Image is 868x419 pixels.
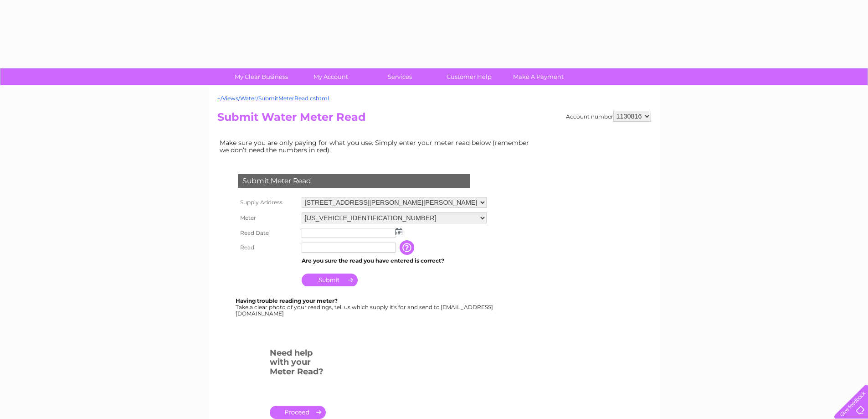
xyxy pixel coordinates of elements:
a: . [270,406,326,419]
td: Make sure you are only paying for what you use. Simply enter your meter read below (remember we d... [217,137,536,156]
h3: Need help with your Meter Read? [270,347,326,381]
a: Make A Payment [501,68,576,85]
div: Submit Meter Read [238,174,470,188]
th: Supply Address [236,195,299,210]
h2: Submit Water Meter Read [217,111,651,128]
img: ... [395,228,402,235]
div: Take a clear photo of your readings, tell us which supply it's for and send to [EMAIL_ADDRESS][DO... [236,298,494,316]
a: My Clear Business [224,68,299,85]
input: Information [400,240,416,255]
a: Services [362,68,437,85]
input: Submit [302,274,358,286]
th: Read [236,240,299,255]
a: My Account [293,68,368,85]
div: Account number [566,111,651,122]
a: ~/Views/Water/SubmitMeterRead.cshtml [217,95,329,102]
b: Having trouble reading your meter? [236,297,338,304]
th: Read Date [236,226,299,240]
a: Customer Help [431,68,507,85]
th: Meter [236,210,299,226]
td: Are you sure the read you have entered is correct? [299,255,489,267]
